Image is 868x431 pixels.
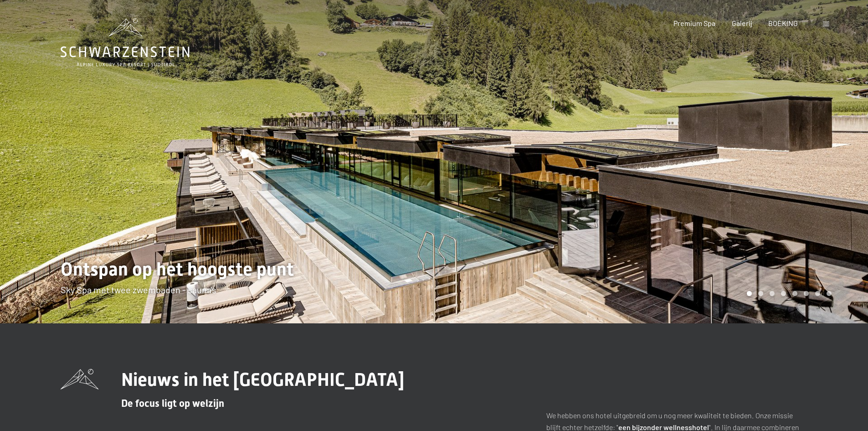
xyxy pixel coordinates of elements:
[744,291,832,296] div: Carrousel paginering
[732,19,752,27] a: Galerij
[768,19,798,27] a: BOEKING
[673,19,715,27] a: Premium Spa
[758,291,763,296] div: Carrouselpagina 2
[827,291,832,296] div: Carrousel Pagina 8
[747,291,752,296] div: Carrouselpagina 1 (huidige dia)
[815,291,820,296] div: Carrousel Pagina 7
[792,291,797,296] div: Carrousel Pagina 5
[781,291,786,296] div: Carrousel Pagina 4
[121,369,404,390] font: Nieuws in het [GEOGRAPHIC_DATA]
[804,291,809,296] div: Carrousel Pagina 6
[121,398,224,409] font: De focus ligt op welzijn
[770,291,775,296] div: Carrousel Pagina 3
